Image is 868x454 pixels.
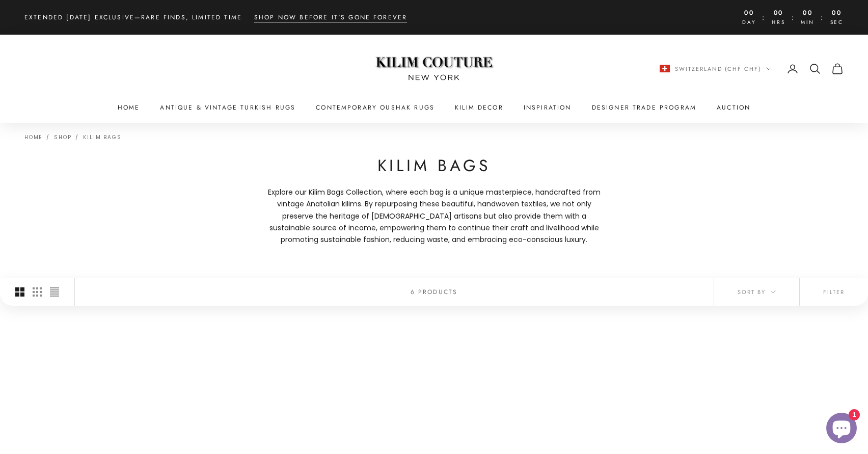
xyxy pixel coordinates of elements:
[821,12,824,23] span: :
[801,18,814,27] span: Min
[254,12,407,22] a: Shop Now Before It's Gone Forever
[830,8,844,18] countdown-timer-flip: 00
[50,278,59,306] button: Switch to compact product images
[830,18,844,27] span: Sec
[316,102,435,113] a: Contemporary Oushak Rugs
[370,44,498,93] img: Logo of Kilim Couture New York
[160,102,295,113] a: Antique & Vintage Turkish Rugs
[742,18,756,27] span: Day
[268,187,601,244] span: Explore our Kilim Bags Collection, where each bag is a unique masterpiece, handcrafted from vinta...
[83,133,121,141] a: Kilim Bags
[24,12,242,22] p: Extended [DATE] Exclusive—Rare Finds, Limited Time
[738,287,776,297] span: Sort by
[24,133,42,141] a: Home
[714,278,799,306] button: Sort by
[800,278,868,306] button: Filter
[660,63,844,75] nav: Secondary navigation
[772,8,785,18] countdown-timer-flip: 00
[24,102,844,113] nav: Primary navigation
[660,64,771,73] button: Change country or currency
[742,8,756,18] countdown-timer-flip: 00
[742,8,844,26] countdown-timer: This offer expires on September 7, 2025 at 11:59 pm
[762,12,766,23] span: :
[54,133,71,141] a: Shop
[118,102,140,113] a: Home
[261,155,607,177] h1: Kilim Bags
[24,133,121,140] nav: Breadcrumb
[15,278,24,306] button: Switch to larger product images
[772,18,785,27] span: Hrs
[592,102,697,113] a: Designer Trade Program
[801,8,814,18] countdown-timer-flip: 00
[411,287,458,297] p: 6 products
[823,413,860,446] inbox-online-store-chat: Shopify online store chat
[660,65,670,72] img: Switzerland
[717,102,750,113] a: Auction
[33,278,42,306] button: Switch to smaller product images
[455,102,503,113] summary: Kilim Decor
[675,64,761,73] span: Switzerland (CHF CHF)
[792,12,795,23] span: :
[524,102,572,113] a: Inspiration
